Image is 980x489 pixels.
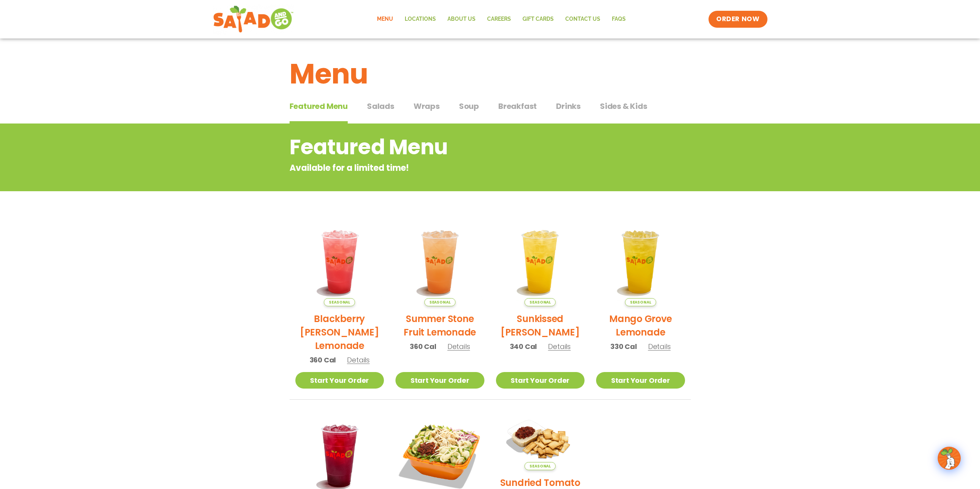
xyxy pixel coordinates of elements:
[395,312,484,339] h2: Summer Stone Fruit Lemonade
[290,100,348,112] span: Featured Menu
[324,298,355,306] span: Seasonal
[510,341,537,352] span: 340 Cal
[371,10,632,28] nav: Menu
[600,100,647,112] span: Sides & Kids
[290,162,629,174] p: Available for a limited time!
[310,355,336,365] span: 360 Cal
[290,98,691,124] div: Tabbed content
[424,298,456,306] span: Seasonal
[606,10,632,28] a: FAQs
[596,312,685,339] h2: Mango Grove Lemonade
[347,355,370,365] span: Details
[596,372,685,389] a: Start Your Order
[496,312,585,339] h2: Sunkissed [PERSON_NAME]
[395,217,484,306] img: Product photo for Summer Stone Fruit Lemonade
[938,447,960,469] img: wpChatIcon
[610,341,637,352] span: 330 Cal
[213,4,294,35] img: new-SAG-logo-768×292
[367,100,394,112] span: Salads
[517,10,560,28] a: GIFT CARDS
[399,10,442,28] a: Locations
[481,10,517,28] a: Careers
[496,217,585,306] img: Product photo for Sunkissed Yuzu Lemonade
[596,217,685,306] img: Product photo for Mango Grove Lemonade
[295,217,384,306] img: Product photo for Blackberry Bramble Lemonade
[295,312,384,352] h2: Blackberry [PERSON_NAME] Lemonade
[709,11,767,28] a: ORDER NOW
[459,100,479,112] span: Soup
[371,10,399,28] a: Menu
[410,341,436,352] span: 360 Cal
[625,298,656,306] span: Seasonal
[716,15,759,24] span: ORDER NOW
[290,132,629,163] h2: Featured Menu
[524,298,556,306] span: Seasonal
[560,10,606,28] a: Contact Us
[447,342,470,351] span: Details
[414,100,440,112] span: Wraps
[548,342,571,351] span: Details
[524,462,556,470] span: Seasonal
[496,372,585,389] a: Start Your Order
[395,372,484,389] a: Start Your Order
[295,372,384,389] a: Start Your Order
[648,342,671,351] span: Details
[498,100,537,112] span: Breakfast
[496,411,585,471] img: Product photo for Sundried Tomato Hummus & Pita Chips
[442,10,481,28] a: About Us
[290,53,691,95] h1: Menu
[556,100,581,112] span: Drinks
